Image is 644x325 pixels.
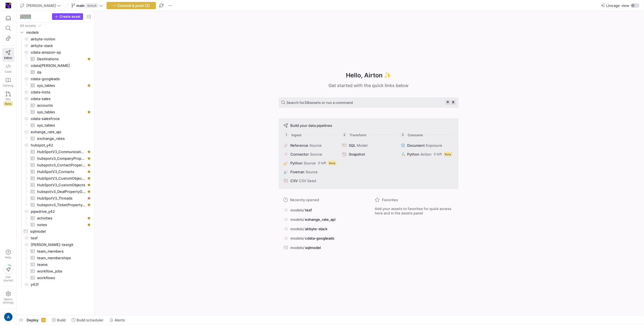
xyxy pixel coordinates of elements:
[290,152,309,156] span: Connector
[407,152,420,156] span: Python
[279,98,458,108] button: Search for38assets or run a command⌘k
[375,206,454,215] span: Add your assets to favorites for quick access here and in the assets panel
[37,102,86,109] span: accounts​​​​​​​​​
[86,3,98,8] span: default
[434,152,442,156] span: 0 left
[19,228,92,235] a: sqlmodel​​​​​​​​​​
[2,311,14,323] button: https://lh3.googleusercontent.com/a/AATXAJyyGjhbEl7Z_5IO_MZVv7Koc9S-C6PkrQR59X_w=s96-c
[31,96,91,102] span: cdata-sales​​​​​​​​
[70,2,104,9] button: maindefault
[52,13,83,20] button: Create asset
[318,161,326,165] span: 0 left
[31,43,91,49] span: airbyte-slack​​​​​​​​
[19,89,92,95] div: Press SPACE to select this row.
[19,274,92,281] a: workflows​​​​​​​​​
[309,143,322,148] span: Source
[357,143,368,148] span: Model
[37,69,86,75] span: da​​​​​​​​​
[19,82,92,89] div: Press SPACE to select this row.
[19,195,92,201] div: Press SPACE to select this row.
[283,151,338,158] button: ConnectorSource
[19,162,92,168] a: hubspotv3_ContactPropertyGroups​​​​​​​​​
[19,102,92,109] div: Press SPACE to select this row.
[305,245,321,250] span: sqlmodel
[346,71,391,80] h1: Hello, Airton ✨
[19,62,92,69] div: Press SPACE to select this row.
[3,275,13,282] span: Get started
[2,75,14,89] a: Catalog
[37,155,86,162] span: hubspotv3_CompanyPropertyGroups​​​​​​​​​
[19,235,92,241] div: Press SPACE to select this row.
[2,48,14,62] a: Editor
[37,82,86,89] span: sys_tables​​​​​​​​​
[6,3,11,8] img: https://storage.googleapis.com/y42-prod-data-exchange/images/E4LAT4qaMCxLTOZoOQ32fao10ZFgsP4yJQ8S...
[282,244,364,251] button: models/sqlmodel
[107,315,127,325] button: Alerts
[305,217,335,222] span: exhange_rate_api
[426,143,443,148] span: Exposure
[304,161,316,165] span: Source
[6,98,11,101] span: PRs
[19,201,92,208] div: Press SPACE to select this row.
[37,162,86,168] span: hubspotv3_ContactPropertyGroups​​​​​​​​​
[19,49,92,56] div: Press SPACE to select this row.
[283,169,338,175] button: FivetranSource
[19,89,92,95] a: cdata-insta​​​​​​​​
[19,56,92,62] div: Press SPACE to select this row.
[5,256,12,259] span: Help
[290,227,304,231] span: models/
[19,188,92,195] a: hubspotv3_DealPropertyGroups​​​​​​​​​
[19,241,92,248] a: [PERSON_NAME]-testgit​​​​​​​​
[349,143,356,148] span: SQL
[31,89,91,95] span: cdata-insta​​​​​​​​
[57,318,66,322] span: Build
[290,245,304,250] span: models/
[31,116,91,122] span: cdata-salesfroce​​​​​​​​
[31,281,91,288] span: y42f​​​​​​​​
[19,228,92,235] div: Press SPACE to select this row.
[19,29,92,36] div: Press SPACE to select this row.
[118,3,150,8] span: Commit & push (2)
[31,62,91,69] span: cdata[PERSON_NAME]​​​​​​​​
[19,248,92,255] div: Press SPACE to select this row.
[290,170,304,174] span: Fivetran
[31,235,91,241] span: tesf​​​​​​​​
[19,175,92,182] a: HubSpotV3_CustomObjectProperties​​​​​​​​​
[19,182,92,188] div: Press SPACE to select this row.
[279,82,458,89] div: Get started with the quick links below
[76,3,85,8] span: main
[19,221,92,228] div: Press SPACE to select this row.
[37,182,86,188] span: HubSpotV3_CustomObjects​​​​​​​​​
[37,248,86,255] span: team_members​​​​​​​​​
[19,255,92,261] div: Press SPACE to select this row.
[305,208,312,212] span: tesf
[290,236,304,240] span: models/
[60,15,81,19] span: Create asset
[306,170,318,174] span: Source
[400,151,455,158] button: PythonAction0 leftBeta
[19,168,92,175] div: Press SPACE to select this row.
[19,148,92,155] div: Press SPACE to select this row.
[19,36,92,42] a: airbyte-notion​​​​​​​​
[115,318,125,322] span: Alerts
[37,169,86,175] span: HubSpotV3_Contacts​​​​​​​​​
[19,261,92,268] div: Press SPACE to select this row.
[451,100,456,105] kbd: k
[37,202,86,208] span: hubspotv3_TicketPropertyGroups​​​​​​​​​
[19,95,92,102] div: Press SPACE to select this row.
[290,143,308,148] span: Reference
[27,318,38,322] span: Deploy
[19,69,92,75] div: Press SPACE to select this row.
[290,161,302,165] span: Python
[445,100,450,105] kbd: ⌘
[282,225,364,232] button: models/airbyte-slack
[19,122,92,129] div: Press SPACE to select this row.
[19,235,92,241] a: tesf​​​​​​​​
[19,255,92,261] a: team_memberships​​​​​​​​​
[19,49,92,56] a: cdata-amazon-sp​​​​​​​​
[37,135,86,142] span: exchange_rates​​​​​​​​​
[37,149,86,155] span: HubSpotV3_Communications​​​​​​​​​
[19,155,92,162] a: hubspotv3_CompanyPropertyGroups​​​​​​​​​
[50,315,68,325] button: Build
[19,162,92,168] div: Press SPACE to select this row.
